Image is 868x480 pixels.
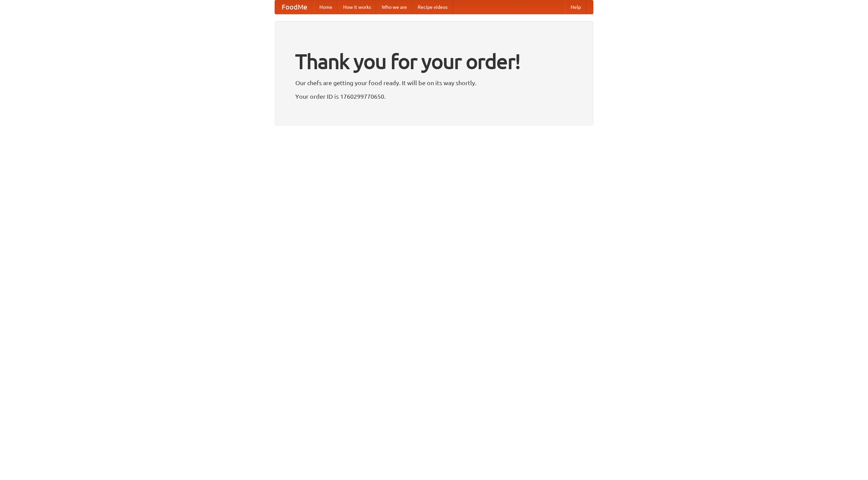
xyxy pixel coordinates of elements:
p: Your order ID is 1760299770650. [295,91,573,101]
p: Our chefs are getting your food ready. It will be on its way shortly. [295,78,573,88]
h1: Thank you for your order! [295,45,573,78]
a: Help [565,0,586,14]
a: Who we are [376,0,412,14]
a: Home [314,0,338,14]
a: Recipe videos [412,0,453,14]
a: FoodMe [275,0,314,14]
a: How it works [338,0,376,14]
